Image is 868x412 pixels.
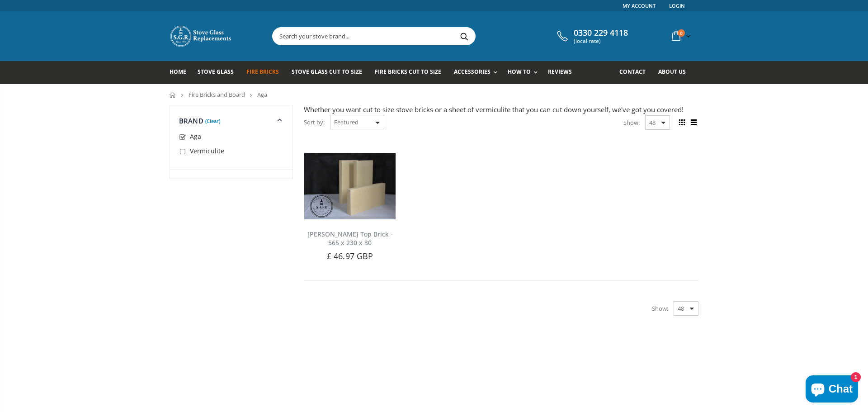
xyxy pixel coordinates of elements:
[623,115,640,130] span: Show:
[190,147,224,155] span: Vermiculite
[454,61,502,84] a: Accessories
[508,68,531,76] span: How To
[170,92,176,98] a: Home
[304,105,698,114] div: Whether you want cut to size stove bricks or a sheet of vermiculite that you can cut down yoursel...
[668,27,693,45] a: 0
[548,61,579,84] a: Reviews
[375,68,441,76] span: Fire Bricks Cut To Size
[189,90,245,99] a: Fire Bricks and Board
[170,25,233,47] img: Stove Glass Replacement
[292,68,362,76] span: Stove Glass Cut To Size
[273,28,576,45] input: Search your stove brand...
[508,61,542,84] a: How To
[689,118,698,128] span: List view
[304,114,325,130] span: Sort by:
[246,61,286,84] a: Fire Bricks
[307,230,393,247] a: [PERSON_NAME] Top Brick - 565 x 230 x 30
[198,61,241,84] a: Stove Glass
[246,68,279,76] span: Fire Bricks
[454,68,491,76] span: Accessories
[555,28,628,44] a: 0330 229 4118 (local rate)
[678,29,685,37] span: 0
[677,118,687,128] span: Grid view
[619,61,652,84] a: Contact
[652,301,668,316] span: Show:
[658,61,693,84] a: About us
[574,38,628,44] span: (local rate)
[548,68,572,76] span: Reviews
[375,61,448,84] a: Fire Bricks Cut To Size
[170,68,186,76] span: Home
[327,251,373,261] span: £ 46.97 GBP
[257,90,267,99] span: Aga
[292,61,368,84] a: Stove Glass Cut To Size
[454,28,474,45] button: Search
[304,153,396,219] img: Aga Shawbury top brick
[619,68,646,76] span: Contact
[658,68,686,76] span: About us
[190,132,201,141] span: Aga
[170,61,193,84] a: Home
[574,28,628,38] span: 0330 229 4118
[179,116,203,125] span: Brand
[198,68,234,76] span: Stove Glass
[803,375,861,405] inbox-online-store-chat: Shopify online store chat
[205,120,220,122] a: (Clear)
